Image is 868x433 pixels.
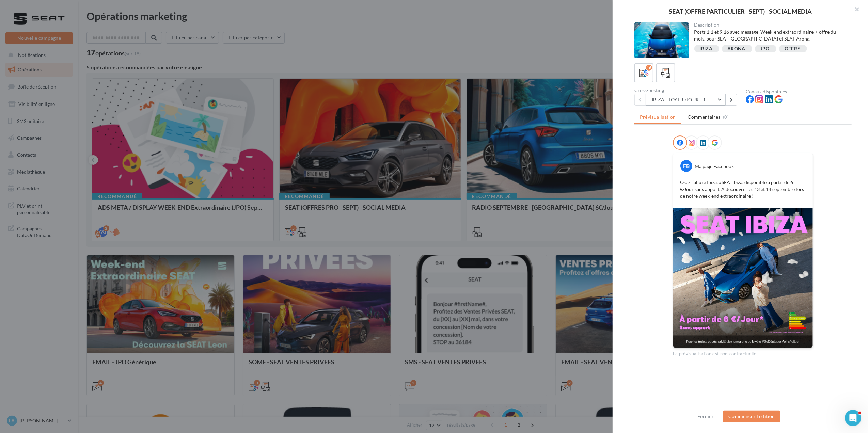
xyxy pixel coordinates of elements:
[694,22,847,27] div: Description
[673,348,813,357] div: La prévisualisation est non-contractuelle
[624,8,857,14] div: SEAT (OFFRE PARTICULIER - SEPT) - SOCIAL MEDIA
[694,29,847,42] div: Posts 1:1 et 9:16 avec message 'Week-end extraordinaire' + offre du mois, pour SEAT [GEOGRAPHIC_D...
[746,89,852,94] div: Canaux disponibles
[688,114,721,121] span: Commentaires
[723,411,780,422] button: Commencer l'édition
[700,46,713,51] div: IBIZA
[646,65,652,71] div: 16
[646,94,726,106] button: IBIZA - LOYER /JOUR - 1
[845,410,861,426] iframe: Intercom live chat
[727,46,745,51] div: ARONA
[695,412,716,420] button: Fermer
[680,160,692,172] div: FB
[695,163,734,170] div: Ma page Facebook
[723,114,729,120] span: (0)
[634,88,740,93] div: Cross-posting
[785,46,800,51] div: OFFRE
[760,46,770,51] div: JPO
[680,179,806,199] p: Osez l’allure Ibiza. #SEATIbiza, disponible à partir de 6 €/Jour sans apport. À découvrir les 13 ...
